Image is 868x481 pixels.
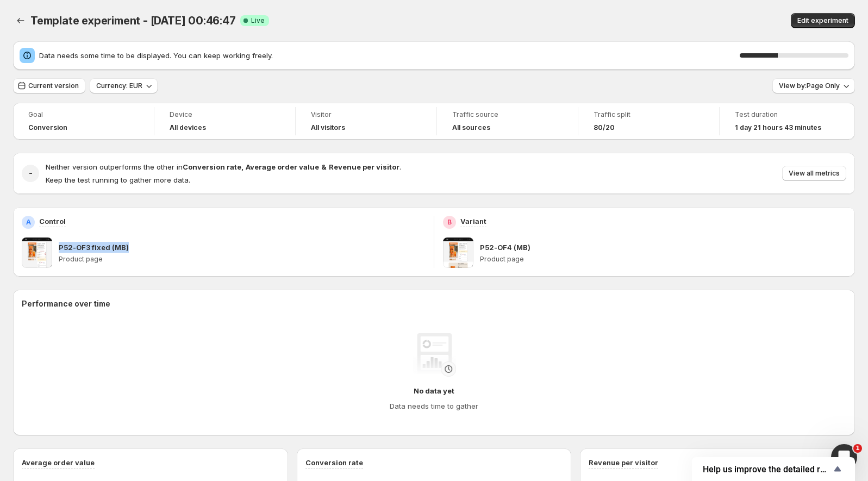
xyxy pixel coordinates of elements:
span: Device [170,110,280,119]
span: Test duration [735,110,840,119]
span: Goal [28,110,139,119]
p: Variant [460,216,486,227]
strong: , [241,163,243,171]
span: Currency: EUR [96,82,142,90]
h2: - [29,168,33,179]
h4: All sources [452,123,490,132]
span: Live [251,16,265,25]
h2: Performance over time [22,298,846,309]
button: Currency: EUR [90,78,158,93]
button: View all metrics [782,166,846,181]
img: No data yet [413,333,456,377]
span: Neither version outperforms the other in . [46,163,401,171]
span: Data needs some time to be displayed. You can keep working freely. [39,50,740,61]
h4: All visitors [311,123,345,132]
button: Back [13,13,28,28]
a: DeviceAll devices [170,109,280,133]
strong: & [321,163,327,171]
h4: Data needs time to gather [390,401,478,411]
a: GoalConversion [28,109,139,133]
h3: Conversion rate [305,457,363,468]
a: Test duration1 day 21 hours 43 minutes [735,109,840,133]
strong: Revenue per visitor [329,163,399,171]
h3: Revenue per visitor [589,457,658,468]
strong: Conversion rate [183,163,241,171]
button: Show survey - Help us improve the detailed report for A/B campaigns [703,463,844,476]
strong: Average order value [246,163,319,171]
span: 1 [853,444,862,453]
span: View all metrics [789,169,840,178]
span: Help us improve the detailed report for A/B campaigns [703,464,831,474]
p: Product page [480,255,846,264]
a: VisitorAll visitors [311,109,421,133]
button: View by:Page Only [772,78,855,93]
a: Traffic sourceAll sources [452,109,563,133]
p: Control [39,216,66,227]
iframe: Intercom live chat [831,444,857,470]
span: Edit experiment [797,16,848,25]
span: Keep the test running to gather more data. [46,176,190,184]
span: 1 day 21 hours 43 minutes [735,123,821,132]
h2: B [447,218,452,227]
h2: A [26,218,31,227]
img: P52-OF3 fixed (MB) [22,238,52,268]
p: P52-OF4 (MB) [480,242,530,253]
a: Traffic split80/20 [594,109,704,133]
span: View by: Page Only [779,82,840,90]
span: Template experiment - [DATE] 00:46:47 [30,14,236,27]
span: Traffic source [452,110,563,119]
span: Visitor [311,110,421,119]
img: P52-OF4 (MB) [443,238,473,268]
span: 80/20 [594,123,615,132]
span: Current version [28,82,79,90]
span: Conversion [28,123,67,132]
span: Traffic split [594,110,704,119]
button: Edit experiment [791,13,855,28]
h3: Average order value [22,457,95,468]
h4: All devices [170,123,206,132]
h4: No data yet [414,385,454,396]
button: Current version [13,78,85,93]
p: Product page [59,255,425,264]
p: P52-OF3 fixed (MB) [59,242,129,253]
